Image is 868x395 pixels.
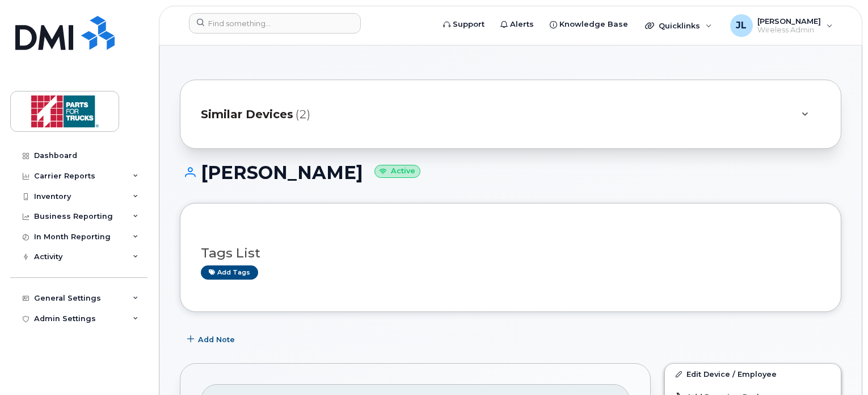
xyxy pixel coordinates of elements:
[180,163,841,182] h1: [PERSON_NAME]
[198,334,235,345] span: Add Note
[201,265,258,280] a: Add tags
[180,329,245,350] button: Add Note
[374,165,420,178] small: Active
[201,246,820,260] h3: Tags List
[201,106,293,123] span: Similar Devices
[665,364,841,384] a: Edit Device / Employee
[296,106,310,123] span: (2)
